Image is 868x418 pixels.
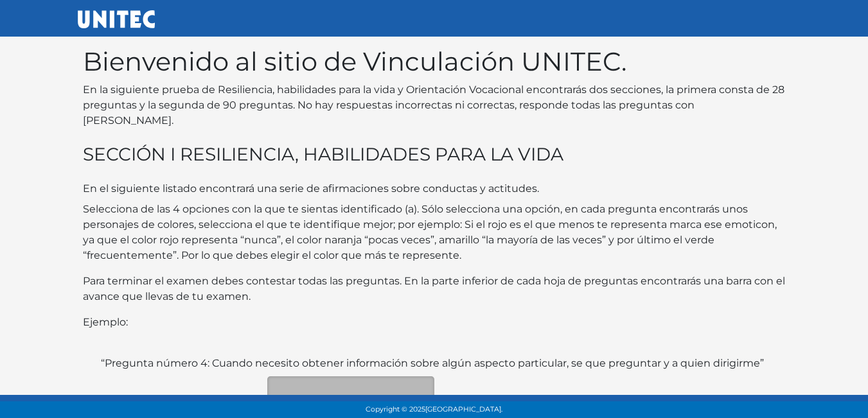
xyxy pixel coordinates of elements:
[425,405,502,414] span: [GEOGRAPHIC_DATA].
[83,202,786,263] p: Selecciona de las 4 opciones con la que te sientas identificado (a). Sólo selecciona una opción, ...
[83,82,786,128] p: En la siguiente prueba de Resiliencia, habilidades para la vida y Orientación Vocacional encontra...
[83,315,786,330] p: Ejemplo:
[101,356,764,371] label: “Pregunta número 4: Cuando necesito obtener información sobre algún aspecto particular, se que pr...
[78,10,155,28] img: UNITEC
[83,181,786,196] p: En el siguiente listado encontrará una serie de afirmaciones sobre conductas y actitudes.
[83,274,786,304] p: Para terminar el examen debes contestar todas las preguntas. En la parte inferior de cada hoja de...
[83,144,786,166] h3: SECCIÓN I RESILIENCIA, HABILIDADES PARA LA VIDA
[83,46,786,77] h1: Bienvenido al sitio de Vinculación UNITEC.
